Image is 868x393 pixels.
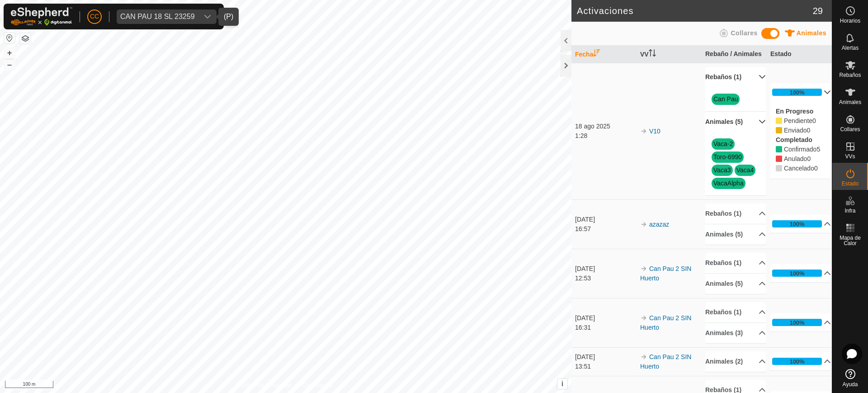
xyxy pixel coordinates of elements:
p-sorticon: Activar para ordenar [649,51,656,58]
a: Toro-6990 [713,153,742,161]
a: azazaz [649,221,669,228]
span: VVs [845,154,855,159]
img: arrow [640,265,647,272]
div: [DATE] [575,313,636,323]
span: Pending [784,127,807,134]
div: [DATE] [575,352,636,362]
span: Overridden [807,155,811,162]
button: – [4,59,15,70]
div: 100% [790,220,805,228]
div: 100% [772,270,822,277]
div: 16:31 [575,323,636,332]
div: [DATE] [575,215,636,224]
img: arrow [640,221,647,228]
span: Overridden [784,155,807,162]
th: Estado [767,46,832,63]
span: CAN PAU 18 SL 23259 [117,9,198,24]
span: Confirmed [784,146,816,153]
span: Alertas [842,45,859,51]
i: 0 Cancelled [776,165,782,171]
a: Vaca4 [736,166,754,174]
div: 100% [772,319,822,326]
a: Vaca3 [713,166,731,174]
span: Horarios [840,18,860,24]
a: Can Pau 2 SIN Huerto [640,265,691,282]
span: Pending [812,117,816,124]
a: Vaca-2 [713,140,733,147]
span: Cancelled [814,165,818,172]
div: CAN PAU 18 SL 23259 [120,13,195,20]
i: 0 Overridden [776,156,782,162]
img: arrow [640,353,647,360]
span: Animales [797,29,826,37]
div: dropdown trigger [198,9,217,24]
p-accordion-content: Animales (5) [705,132,766,195]
span: i [561,380,563,388]
th: Fecha [571,46,637,63]
div: 100% [790,357,805,366]
span: Confirmed [816,146,820,153]
p-accordion-content: Rebaños (1) [705,87,766,111]
div: 16:57 [575,224,636,234]
th: Rebaño / Animales [702,46,767,63]
a: Contáctenos [302,381,332,389]
p-accordion-header: Rebaños (1) [705,253,766,273]
div: 100% [790,269,805,278]
span: Estado [842,181,859,186]
a: V10 [649,128,660,135]
p-accordion-header: Animales (5) [705,274,766,294]
span: 29 [813,4,823,18]
button: i [557,379,567,389]
label: En Progreso [776,108,813,115]
img: arrow [640,314,647,322]
div: 100% [790,88,805,97]
span: Cancelled [784,165,814,172]
a: Can Pau [713,95,738,103]
div: 100% [772,220,822,227]
a: VacaAlpha [713,180,744,187]
p-accordion-header: Rebaños (1) [705,67,766,87]
a: Ayuda [832,365,868,391]
p-accordion-header: Rebaños (1) [705,204,766,224]
span: Ayuda [843,382,858,387]
p-accordion-header: Animales (3) [705,323,766,343]
p-accordion-header: 100% [770,215,831,233]
p-accordion-header: Animales (5) [705,224,766,245]
img: arrow [640,128,647,135]
span: Pendiente [784,117,812,124]
img: Logo Gallagher [11,7,72,26]
label: Completado [776,136,812,143]
p-accordion-header: 100% [770,83,831,101]
div: 100% [790,318,805,327]
span: CC [90,12,99,21]
button: Capas del Mapa [20,33,31,44]
p-accordion-header: 100% [770,352,831,370]
span: Collares [731,29,757,37]
span: Animales [839,99,861,105]
p-accordion-content: 100% [770,101,831,179]
div: [DATE] [575,264,636,274]
div: 100% [772,358,822,365]
p-accordion-header: 100% [770,264,831,282]
span: Sent [807,127,811,134]
button: Restablecer Mapa [4,33,15,43]
i: 0 Pending [776,118,782,124]
p-accordion-header: Animales (2) [705,351,766,372]
a: Can Pau 2 SIN Huerto [640,353,691,370]
span: Rebaños [839,72,861,78]
th: VV [637,46,702,63]
h2: Activaciones [577,5,813,16]
a: Política de Privacidad [239,381,291,389]
span: Collares [840,127,860,132]
div: 18 ago 2025 [575,122,636,131]
p-sorticon: Activar para ordenar [593,51,600,58]
div: 13:51 [575,362,636,371]
p-accordion-header: Animales (5) [705,112,766,132]
div: 1:28 [575,131,636,141]
button: + [4,47,15,58]
i: 0 Sent [776,127,782,133]
p-accordion-header: 100% [770,313,831,331]
a: Can Pau 2 SIN Huerto [640,314,691,331]
span: Mapa de Calor [835,235,866,246]
div: 12:53 [575,274,636,283]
